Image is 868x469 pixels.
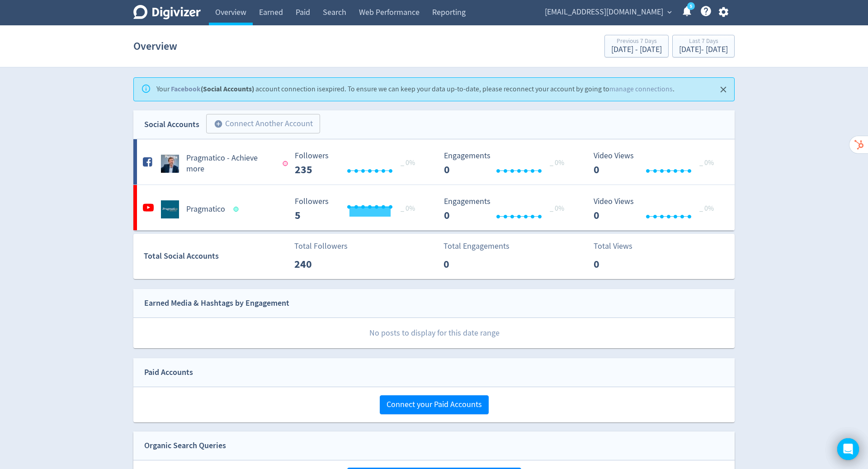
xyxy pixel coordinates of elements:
svg: Video Views 0 [589,152,725,175]
button: Last 7 Days[DATE]- [DATE] [672,35,735,57]
text: 5 [690,3,692,9]
button: Previous 7 Days[DATE] - [DATE] [604,35,669,57]
div: Open Intercom Messenger [837,438,859,460]
span: _ 0% [699,204,714,213]
button: [EMAIL_ADDRESS][DOMAIN_NAME] [542,5,674,19]
div: Social Accounts [144,118,199,131]
p: 0 [594,256,646,272]
span: Data last synced: 27 Aug 2025, 2:02am (AEST) [234,207,241,212]
svg: Followers --- [290,152,426,175]
svg: Engagements 0 [439,152,575,175]
a: 5 [687,2,695,10]
h5: Pragmatico [186,204,225,215]
p: Total Followers [294,240,348,252]
a: Facebook [171,84,201,94]
button: Close [716,82,731,97]
div: Organic Search Queries [144,439,226,452]
p: 240 [294,256,346,272]
span: [EMAIL_ADDRESS][DOMAIN_NAME] [545,5,663,19]
span: _ 0% [401,204,415,213]
span: Data last synced: 18 Aug 2025, 11:01am (AEST) [283,161,290,166]
a: manage connections [609,85,673,94]
span: expand_more [665,8,674,16]
div: Last 7 Days [679,38,728,46]
p: No posts to display for this date range [134,318,735,348]
a: Pragmatico - Achieve more undefinedPragmatico - Achieve more Followers --- _ 0% Followers 235 Eng... [133,139,735,185]
svg: Video Views 0 [589,197,725,221]
span: add_circle [214,119,223,128]
span: _ 0% [550,158,564,167]
div: Total Social Accounts [144,250,288,263]
p: 0 [443,256,495,272]
a: Connect your Paid Accounts [380,399,489,410]
strong: (Social Accounts) [171,84,254,94]
span: _ 0% [699,158,714,167]
h5: Pragmatico - Achieve more [186,153,274,175]
p: Total Engagements [443,240,509,252]
button: Connect Another Account [206,114,320,134]
img: Pragmatico undefined [161,200,179,218]
svg: Engagements 0 [439,197,575,221]
div: [DATE] - [DATE] [611,46,662,54]
p: Total Views [594,240,646,252]
div: Previous 7 Days [611,38,662,46]
a: Connect Another Account [199,115,320,134]
div: [DATE] - [DATE] [679,46,728,54]
svg: Followers --- [290,197,426,221]
a: Pragmatico undefinedPragmatico Followers --- _ 0% Followers 5 Engagements 0 Engagements 0 _ 0% Vi... [133,185,735,230]
button: Connect your Paid Accounts [380,395,489,414]
img: Pragmatico - Achieve more undefined [161,155,179,173]
span: _ 0% [401,158,415,167]
div: Earned Media & Hashtags by Engagement [144,297,289,310]
span: _ 0% [550,204,564,213]
div: Paid Accounts [144,366,193,379]
span: Connect your Paid Accounts [387,401,482,409]
h1: Overview [133,32,177,61]
div: Your account connection is expired . To ensure we can keep your data up-to-date, please reconnect... [156,81,675,98]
